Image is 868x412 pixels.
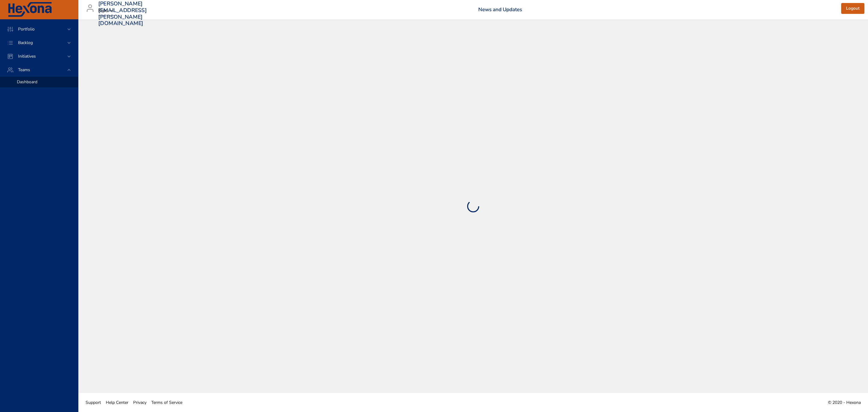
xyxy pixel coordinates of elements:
span: Initiatives [13,53,41,59]
span: Backlog [13,40,38,46]
span: Terms of Service [151,400,182,405]
span: Dashboard [17,79,37,85]
span: © 2020 - Hexona [828,400,861,405]
a: Support [83,396,103,409]
span: Support [86,400,101,405]
span: Privacy [133,400,146,405]
a: Terms of Service [149,396,185,409]
span: Teams [13,67,35,73]
img: Hexona [7,2,52,17]
a: Privacy [131,396,149,409]
span: Portfolio [13,26,39,32]
h3: [PERSON_NAME][EMAIL_ADDRESS][PERSON_NAME][DOMAIN_NAME] [98,1,147,27]
span: Help Center [106,400,128,405]
a: Help Center [103,396,131,409]
a: News and Updates [478,6,522,13]
button: Logout [841,3,864,14]
div: Kipu [98,6,115,16]
span: Logout [846,5,860,12]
